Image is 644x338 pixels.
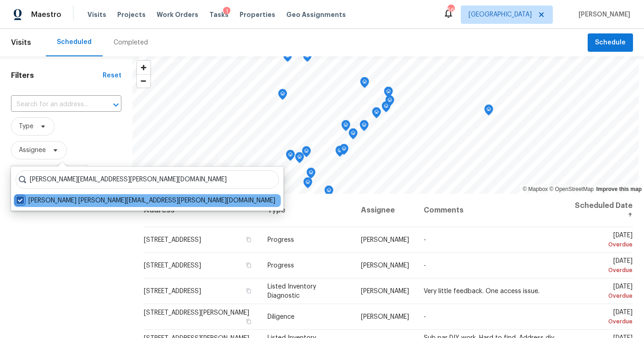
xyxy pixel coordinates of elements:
span: Maestro [31,10,61,19]
span: [DATE] [570,283,633,300]
span: [PERSON_NAME] [361,314,409,320]
button: Copy Address [245,261,253,269]
div: Reset [103,71,121,80]
span: [DATE] [570,232,633,249]
div: Map marker [484,104,493,119]
div: Map marker [335,146,344,160]
div: Map marker [372,107,381,121]
span: Listed Inventory Diagnostic [267,283,316,299]
span: Schedule [595,37,626,49]
div: Overdue [570,240,633,249]
span: Diligence [267,314,295,320]
div: Map marker [295,152,304,166]
div: Map marker [303,51,312,65]
span: Assignee [19,146,46,155]
h1: Filters [11,71,103,80]
span: Tasks [209,11,229,18]
div: Map marker [385,95,394,109]
span: [DATE] [570,309,633,326]
label: [PERSON_NAME] [PERSON_NAME][EMAIL_ADDRESS][PERSON_NAME][DOMAIN_NAME] [16,196,275,205]
div: Overdue [570,291,633,300]
span: [PERSON_NAME] [361,262,409,269]
div: Map marker [360,120,369,134]
span: Visits [87,10,106,19]
div: 1 [223,7,230,16]
input: Search for an address... [11,98,96,112]
button: Zoom out [137,74,150,87]
span: [GEOGRAPHIC_DATA] [469,10,532,19]
span: [STREET_ADDRESS] [144,262,201,269]
div: Map marker [324,185,333,200]
span: - [424,262,426,269]
span: Properties [240,10,275,19]
a: OpenStreetMap [549,186,594,192]
th: Assignee [354,194,416,227]
span: [DATE] [570,258,633,275]
th: Comments [416,194,563,227]
button: Copy Address [245,287,253,295]
span: Progress [267,262,294,269]
div: Map marker [360,77,369,91]
span: Geo Assignments [286,10,346,19]
span: Work Orders [157,10,198,19]
div: 56 [448,5,454,15]
a: Mapbox [523,186,548,192]
canvas: Map [132,56,639,194]
div: Map marker [303,177,312,191]
button: Copy Address [245,235,253,244]
span: Projects [117,10,146,19]
span: Very little feedback. One access issue. [424,288,540,294]
a: Improve this map [596,186,642,192]
div: Map marker [341,120,350,134]
button: Copy Address [245,317,253,326]
div: Map marker [278,89,287,103]
div: Map marker [384,87,393,101]
button: Open [109,98,122,111]
div: Scheduled [57,38,92,47]
span: [PERSON_NAME] [575,10,630,19]
th: Type [260,194,353,227]
span: Visits [11,33,31,53]
span: [STREET_ADDRESS] [144,237,201,243]
div: Map marker [382,101,391,115]
div: Map marker [283,51,292,65]
span: [PERSON_NAME] [361,237,409,243]
div: Overdue [570,317,633,326]
span: Progress [267,237,294,243]
div: Map marker [349,128,358,142]
span: [STREET_ADDRESS] [144,288,201,294]
span: - [424,237,426,243]
div: Map marker [306,168,316,182]
button: Schedule [588,33,633,52]
div: Completed [114,38,148,47]
span: - [424,314,426,320]
div: Map marker [302,146,311,160]
span: Type [19,122,33,131]
th: Scheduled Date ↑ [563,194,633,227]
span: [PERSON_NAME] [361,288,409,294]
div: Map marker [286,150,295,164]
button: Zoom in [137,61,150,74]
div: Map marker [339,144,349,158]
span: [STREET_ADDRESS][PERSON_NAME] [144,310,249,316]
div: Overdue [570,266,633,275]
